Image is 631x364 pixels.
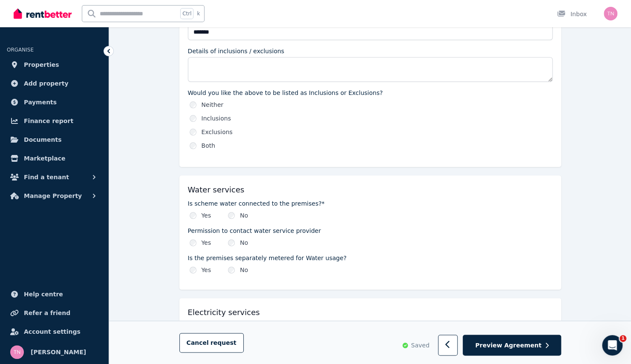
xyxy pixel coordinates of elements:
[24,191,82,201] span: Manage Property
[202,266,211,274] label: Yes
[7,131,102,148] a: Documents
[24,78,69,89] span: Add property
[7,169,102,186] button: Find a tenant
[7,323,102,340] a: Account settings
[24,60,59,70] span: Properties
[463,335,561,356] button: Preview Agreement
[7,304,102,321] a: Refer a friend
[188,254,553,262] label: Is the premises separately metered for Water usage?
[7,47,34,53] span: ORGANISE
[240,211,248,220] label: No
[7,112,102,129] a: Finance report
[24,116,73,126] span: Finance report
[557,10,587,18] div: Inbox
[202,211,211,220] label: Yes
[24,327,81,337] span: Account settings
[7,286,102,303] a: Help centre
[240,266,248,274] label: No
[7,75,102,92] a: Add property
[188,226,553,235] label: Permission to contact water service provider
[24,97,57,107] span: Payments
[180,8,193,19] span: Ctrl
[604,7,617,20] img: Tom Nattrass
[14,7,72,20] img: RentBetter
[240,238,248,247] label: No
[24,135,62,145] span: Documents
[24,153,65,163] span: Marketplace
[475,341,541,350] span: Preview Agreement
[202,128,233,136] label: Exclusions
[188,199,553,208] label: Is scheme water connected to the premises?*
[188,89,553,97] label: Would you like the above to be listed as Inclusions or Exclusions?
[7,94,102,111] a: Payments
[10,345,24,359] img: Tom Nattrass
[188,307,260,318] h5: Electricity services
[187,339,236,346] span: Cancel
[24,172,69,182] span: Find a tenant
[202,100,224,109] label: Neither
[188,184,245,196] h5: Water services
[188,47,284,55] label: Details of inclusions / exclusions
[619,335,626,342] span: 1
[24,289,63,299] span: Help centre
[7,56,102,73] a: Properties
[411,341,429,350] span: Saved
[210,338,236,347] span: request
[7,187,102,204] button: Manage Property
[197,10,200,17] span: k
[31,347,86,357] span: [PERSON_NAME]
[202,141,216,150] label: Both
[202,114,231,123] label: Inclusions
[24,308,70,318] span: Refer a friend
[179,333,244,353] button: Cancelrequest
[602,335,622,355] iframe: Intercom live chat
[202,238,211,247] label: Yes
[7,150,102,167] a: Marketplace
